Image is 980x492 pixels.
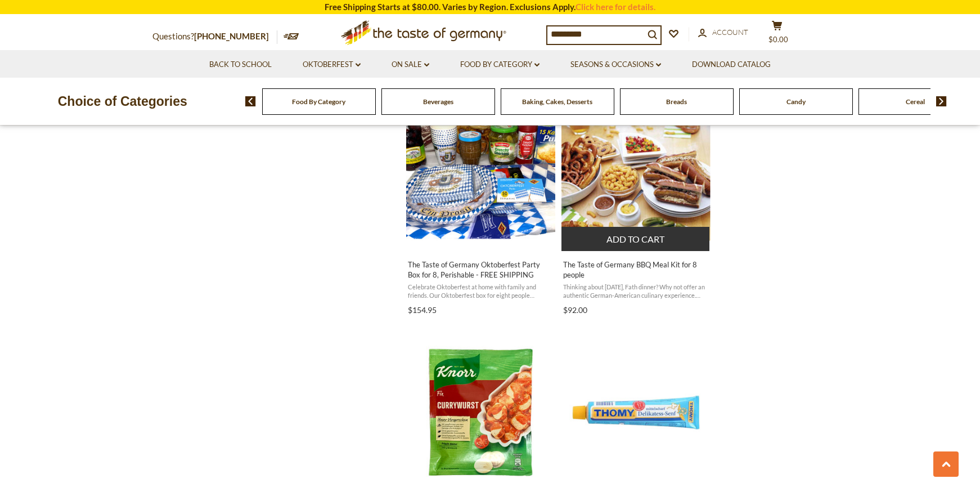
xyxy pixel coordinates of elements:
a: Baking, Cakes, Desserts [522,97,592,106]
a: Download Catalog [692,59,771,71]
a: Food By Category [460,59,540,71]
a: Cereal [906,97,925,106]
a: Click here for details. [576,2,655,12]
a: The Taste of Germany Oktoberfest Party Box for 8, Perishable - FREE SHIPPING [406,82,555,319]
a: Beverages [423,97,453,106]
button: $0.00 [760,20,794,48]
a: Food By Category [292,97,345,106]
a: On Sale [392,59,429,71]
span: Thinking about [DATE], Fath dinner? Why not offer an authentic German-American culinary experienc... [563,283,709,300]
a: Back to School [209,59,272,71]
img: The Taste of Germany Oktoberfest Party Box for 8, Perishable - FREE SHIPPING [406,92,555,241]
span: Account [712,28,748,37]
img: The Taste of Germany BBQ Meal Kit for 8 people [561,92,711,241]
a: Breads [666,97,687,106]
a: Candy [786,97,806,106]
a: Seasons & Occasions [570,59,661,71]
a: [PHONE_NUMBER] [194,31,269,41]
span: The Taste of Germany Oktoberfest Party Box for 8, Perishable - FREE SHIPPING [408,260,554,280]
p: Questions? [152,29,277,44]
a: The Taste of Germany BBQ Meal Kit for 8 people [561,82,711,319]
img: Thomy Medium Hot "Deli" Mustard [561,338,711,487]
img: previous arrow [245,96,256,106]
button: Add to cart [561,227,709,251]
span: $154.95 [408,305,437,315]
a: Oktoberfest [303,59,361,71]
span: The Taste of Germany BBQ Meal Kit for 8 people [563,260,709,280]
span: Celebrate Oktoberfest at home with family and friends. Our Oktoberfest box for eight people conta... [408,283,554,300]
span: $0.00 [768,35,788,44]
span: $92.00 [563,305,587,315]
img: next arrow [936,96,947,106]
a: Account [698,26,748,39]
